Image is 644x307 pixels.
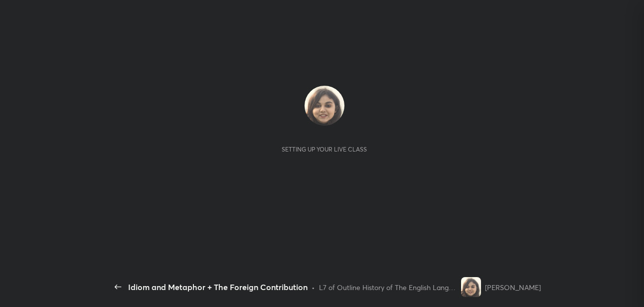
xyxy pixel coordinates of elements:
[485,282,541,293] div: [PERSON_NAME]
[312,282,315,293] div: •
[461,277,481,297] img: a7ac6fe6eda44e07ab3709a94de7a6bd.jpg
[305,86,344,126] img: a7ac6fe6eda44e07ab3709a94de7a6bd.jpg
[319,282,457,293] div: L7 of Outline History of The English Language
[282,146,367,153] div: Setting up your live class
[128,281,308,293] div: Idiom and Metaphor + The Foreign Contribution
